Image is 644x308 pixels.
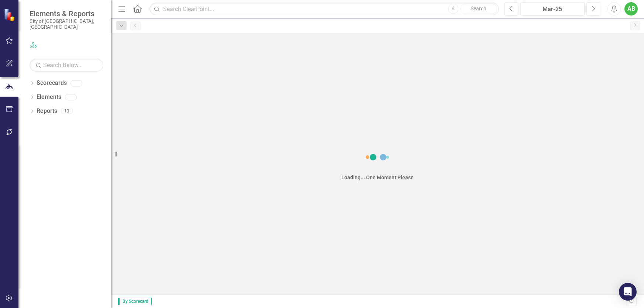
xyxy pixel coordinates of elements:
a: Scorecards [37,79,67,87]
input: Search ClearPoint... [149,3,499,15]
div: Loading... One Moment Please [341,174,414,181]
button: Search [460,4,497,14]
span: Search [471,6,486,11]
div: Mar-25 [523,5,582,14]
button: Mar-25 [520,2,585,15]
div: 13 [61,108,73,114]
span: By Scorecard [118,298,152,305]
a: Elements [37,93,61,101]
a: Reports [37,107,57,115]
small: City of [GEOGRAPHIC_DATA], [GEOGRAPHIC_DATA] [30,18,103,30]
img: ClearPoint Strategy [3,8,17,21]
input: Search Below... [30,59,103,72]
div: Open Intercom Messenger [619,283,637,301]
button: AB [624,2,638,15]
span: Elements & Reports [30,9,103,18]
